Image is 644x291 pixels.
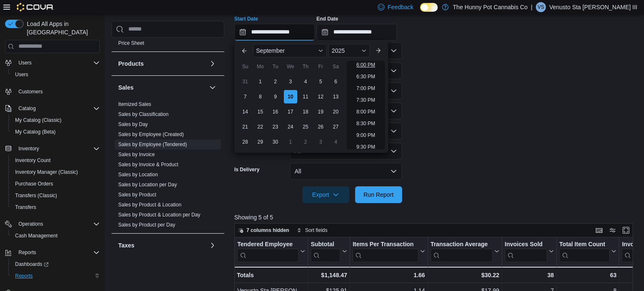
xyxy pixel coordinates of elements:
button: Invoices Sold [505,240,554,262]
span: 7 columns hidden [247,227,289,234]
span: Itemized Sales [118,101,151,108]
label: Is Delivery [234,166,260,173]
div: day-15 [254,105,267,118]
div: Fr [314,60,327,73]
div: day-13 [329,90,343,103]
button: Open list of options [390,67,397,74]
div: day-30 [269,135,282,149]
a: Sales by Location per Day [118,182,177,188]
div: day-4 [299,75,312,88]
button: Next month [371,44,385,57]
div: day-8 [254,90,267,103]
div: 38 [505,270,554,280]
button: Taxes [118,241,206,250]
button: Operations [15,219,47,229]
div: Totals [237,270,305,280]
button: Sales [118,83,206,92]
span: Inventory Manager (Classic) [15,169,78,175]
div: day-18 [299,105,312,118]
div: September, 2025 [238,74,343,149]
span: Customers [15,86,100,97]
a: Dashboards [8,258,103,270]
span: Users [15,71,28,78]
button: Display options [608,225,618,235]
a: Sales by Day [118,121,148,127]
span: Cash Management [12,231,100,241]
div: Sales [112,99,224,233]
button: Inventory [15,144,42,154]
div: day-31 [239,75,252,88]
button: Enter fullscreen [621,225,631,235]
span: Purchase Orders [12,179,100,189]
a: Users [12,70,31,80]
span: Reports [18,249,36,256]
div: Total Item Count [559,240,610,248]
div: Venusto Sta Maria III [536,2,546,12]
button: My Catalog (Classic) [8,114,103,126]
button: Subtotal [311,240,347,262]
span: Reports [15,247,100,258]
a: Sales by Invoice & Product [118,162,178,167]
button: Reports [15,247,39,258]
a: Inventory Manager (Classic) [12,167,81,177]
div: day-6 [329,75,343,88]
span: Sales by Day [118,121,148,128]
button: Reports [2,247,103,258]
button: Transfers [8,201,103,213]
h3: Taxes [118,241,135,250]
span: Users [18,59,31,66]
button: Tendered Employee [237,240,305,262]
div: Tendered Employee [237,240,299,262]
button: Catalog [2,103,103,114]
a: Transfers [12,202,39,212]
button: Catalog [15,103,39,113]
span: September [256,47,285,54]
a: Customers [15,87,46,97]
a: Sales by Product [118,192,156,198]
button: Run Report [355,186,402,203]
div: day-27 [329,120,343,134]
div: day-3 [284,75,297,88]
button: Items Per Transaction [353,240,425,262]
div: day-29 [254,135,267,149]
h3: Products [118,59,144,68]
li: 7:00 PM [353,83,379,93]
div: day-10 [284,90,297,103]
button: Transfers (Classic) [8,190,103,201]
span: Users [12,70,100,80]
a: Inventory Count [12,155,54,165]
div: day-12 [314,90,327,103]
div: day-1 [254,75,267,88]
div: day-11 [299,90,312,103]
button: Previous Month [238,44,251,57]
span: Sales by Classification [118,111,169,118]
div: day-28 [239,135,252,149]
span: Operations [15,219,100,229]
button: Transaction Average [430,240,499,262]
a: Sales by Location [118,172,158,178]
span: Cash Management [15,232,57,239]
span: Sales by Location [118,171,158,178]
a: Transfers (Classic) [12,191,60,201]
span: Sales by Employee (Tendered) [118,141,187,148]
div: Subtotal [311,240,340,262]
div: Invoices Sold [505,240,547,248]
button: Sort fields [293,225,331,235]
li: 7:30 PM [353,95,379,105]
span: My Catalog (Beta) [12,127,100,137]
span: Sales by Product & Location per Day [118,211,200,218]
div: Tu [269,60,282,73]
span: Transfers [12,202,100,212]
div: day-21 [239,120,252,134]
button: Users [15,58,35,68]
span: Catalog [15,103,100,113]
button: Inventory Count [8,155,103,166]
div: Transaction Average [430,240,492,262]
span: VS [538,2,544,12]
span: Transfers (Classic) [15,192,57,199]
div: day-2 [299,135,312,149]
span: Inventory Count [15,157,51,164]
button: Products [118,59,206,68]
a: Sales by Employee (Created) [118,131,184,137]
